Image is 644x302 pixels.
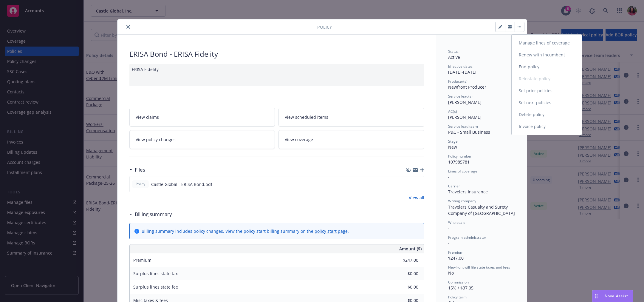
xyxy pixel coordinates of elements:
span: Stage [448,139,458,144]
span: Travelers Insurance [448,189,488,195]
span: 15% / $37.05 [448,285,473,291]
span: Policy number [448,154,472,159]
span: View scheduled items [285,114,328,120]
div: ERISA Fidelity [129,64,424,86]
span: Policy [317,24,332,30]
span: Newfront Producer [448,84,486,90]
a: View policy changes [129,130,275,149]
span: Premium [448,250,463,255]
span: P&C - Small Business [448,129,490,135]
span: AC(s) [448,109,457,114]
div: Drag to move [592,290,600,302]
button: preview file [416,181,422,187]
div: Files [129,166,145,174]
span: Service lead(s) [448,94,473,99]
a: policy start page [315,228,348,234]
span: Amount ($) [399,246,422,252]
div: Billing summary includes policy changes. View the policy start billing summary on the . [142,228,349,234]
span: View coverage [285,136,313,143]
span: Surplus lines state tax [133,271,178,276]
span: Active [448,54,460,60]
span: Service lead team [448,124,478,129]
span: - [448,240,450,246]
span: Policy [134,181,146,187]
span: Nova Assist [605,293,628,298]
a: View coverage [278,130,424,149]
button: Nova Assist [592,290,633,302]
span: Status [448,49,459,54]
h3: Billing summary [135,210,172,218]
span: $247.00 [448,255,464,261]
span: View policy changes [136,136,176,143]
div: Billing summary [129,210,172,218]
span: Effective dates [448,64,473,69]
span: Carrier [448,184,460,189]
span: No [448,270,454,276]
input: 0.00 [383,269,422,278]
span: [PERSON_NAME] [448,114,482,120]
input: 0.00 [383,256,422,265]
span: Premium [133,257,151,263]
span: New [448,144,457,150]
button: download file [407,181,411,187]
span: Castle Global - ERISA Bond.pdf [151,181,212,187]
button: close [125,23,132,30]
span: - [448,225,450,231]
span: Travelers Casualty and Surety Company of [GEOGRAPHIC_DATA] [448,204,515,216]
a: View all [409,195,424,201]
span: 107985781 [448,159,470,165]
span: Commission [448,280,469,285]
div: [DATE] - [DATE] [448,64,515,75]
span: Wholesaler [448,220,467,225]
h3: Files [135,166,145,174]
span: View claims [136,114,159,120]
span: Newfront will file state taxes and fees [448,265,510,270]
span: Producer(s) [448,79,467,84]
div: ERISA Bond - ERISA Fidelity [129,49,424,59]
span: Writing company [448,198,476,204]
a: View claims [129,108,275,127]
input: 0.00 [383,283,422,292]
span: - [448,174,450,180]
span: Surplus lines state fee [133,284,178,290]
span: Policy term [448,295,467,300]
span: [PERSON_NAME] [448,99,482,105]
a: View scheduled items [278,108,424,127]
span: Lines of coverage [448,169,477,174]
span: Program administrator [448,235,486,240]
